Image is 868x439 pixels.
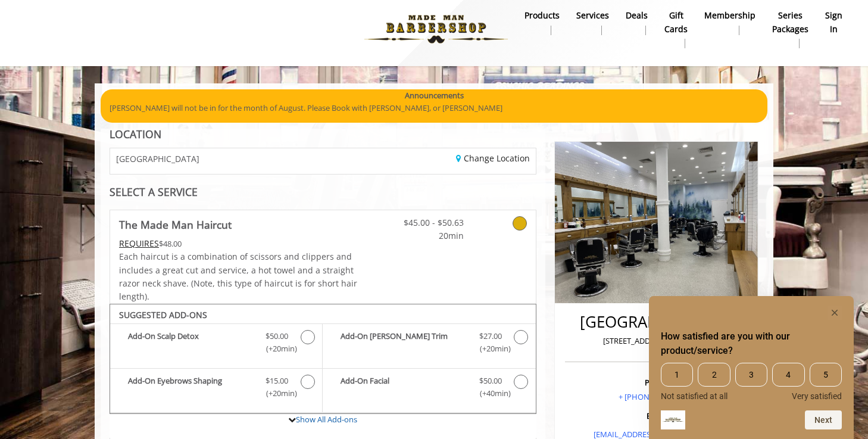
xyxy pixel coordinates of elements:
a: Series packagesSeries packages [764,7,817,51]
a: ServicesServices [568,7,617,38]
span: (+40min ) [473,387,508,400]
a: DealsDeals [617,7,656,38]
b: Add-On Eyebrows Shaping [128,375,254,400]
span: (+20min ) [260,387,295,400]
b: Services [576,9,609,22]
span: (+20min ) [473,343,508,355]
div: How satisfied are you with our product/service? Select an option from 1 to 5, with 1 being Not sa... [661,306,842,429]
h2: How satisfied are you with our product/service? Select an option from 1 to 5, with 1 being Not sa... [661,329,842,358]
label: Add-On Scalp Detox [116,330,316,358]
label: Add-On Facial [329,375,529,403]
b: The Made Man Haircut [119,216,232,233]
span: [GEOGRAPHIC_DATA] [116,154,199,163]
div: How satisfied are you with our product/service? Select an option from 1 to 5, with 1 being Not sa... [661,363,842,401]
button: Hide survey [828,306,842,320]
span: $45.00 - $50.63 [394,216,464,229]
a: MembershipMembership [696,7,764,38]
b: Announcements [405,89,464,102]
span: Not satisfied at all [661,391,728,401]
b: Series packages [772,9,808,36]
div: $48.00 [119,237,358,250]
span: $15.00 [266,375,288,387]
button: Next question [805,410,842,429]
b: Add-On Scalp Detox [128,330,254,355]
b: gift cards [664,9,688,36]
p: [STREET_ADDRESS][US_STATE] [568,335,745,347]
div: The Made Man Haircut Add-onS [110,304,536,415]
label: Add-On Beard Trim [329,330,529,358]
a: Productsproducts [516,7,568,38]
span: This service needs some Advance to be paid before we block your appointment [119,238,159,249]
b: products [524,9,560,22]
b: Add-On Facial [341,375,467,400]
span: $27.00 [479,330,502,343]
b: LOCATION [110,127,161,141]
a: + [PHONE_NUMBER]. [619,391,694,402]
b: SUGGESTED ADD-ONS [119,309,207,320]
div: SELECT A SERVICE [110,186,536,198]
h3: Email [568,412,745,420]
b: Add-On [PERSON_NAME] Trim [341,330,467,355]
span: $50.00 [479,375,502,387]
a: Gift cardsgift cards [656,7,696,51]
span: Each haircut is a combination of scissors and clippers and includes a great cut and service, a ho... [119,251,357,302]
span: 3 [735,363,767,387]
span: $50.00 [266,330,288,343]
span: 2 [698,363,730,387]
span: 4 [772,363,804,387]
span: 5 [810,363,842,387]
span: (+20min ) [260,343,295,355]
b: Membership [704,9,755,22]
a: Change Location [456,152,530,164]
p: [PERSON_NAME] will not be in for the month of August. Please Book with [PERSON_NAME], or [PERSON_... [110,102,758,114]
a: sign insign in [817,7,851,38]
span: 20min [394,229,464,242]
b: Deals [626,9,648,22]
label: Add-On Eyebrows Shaping [116,375,316,403]
a: Show All Add-ons [296,414,357,425]
h3: Phone [568,378,745,387]
h2: [GEOGRAPHIC_DATA] [568,313,745,331]
b: sign in [825,9,842,36]
span: Very satisfied [792,391,842,401]
span: 1 [661,363,693,387]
